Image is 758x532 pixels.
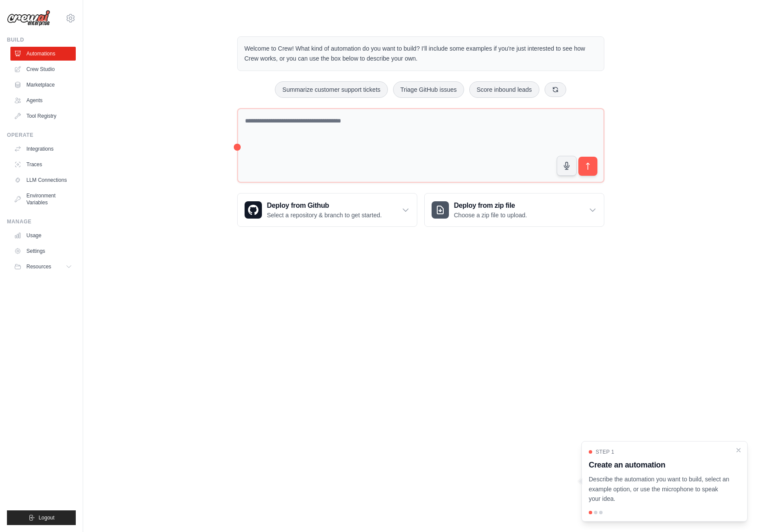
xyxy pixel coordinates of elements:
h3: Deploy from zip file [454,200,527,211]
a: Integrations [10,142,76,156]
a: Traces [10,158,76,171]
button: Logout [7,510,76,525]
span: Logout [39,514,55,521]
a: Usage [10,229,76,242]
a: LLM Connections [10,173,76,187]
a: Settings [10,244,76,258]
p: Describe the automation you want to build, select an example option, or use the microphone to spe... [589,474,730,504]
button: Summarize customer support tickets [275,81,387,98]
div: Build [7,36,76,43]
h3: Create an automation [589,459,730,471]
p: Choose a zip file to upload. [454,211,527,219]
span: Resources [26,263,51,270]
a: Automations [10,47,76,61]
div: Operate [7,132,76,139]
img: Logo [7,10,50,26]
button: Resources [10,260,76,274]
a: Agents [10,94,76,107]
a: Crew Studio [10,62,76,76]
button: Score inbound leads [469,81,539,98]
p: Select a repository & branch to get started. [267,211,382,219]
a: Marketplace [10,78,76,92]
p: Welcome to Crew! What kind of automation do you want to build? I'll include some examples if you'... [245,44,597,64]
a: Tool Registry [10,109,76,123]
button: Triage GitHub issues [393,81,464,98]
span: Step 1 [596,448,614,455]
div: Manage [7,218,76,225]
a: Environment Variables [10,189,76,210]
button: Close walkthrough [735,447,742,454]
h3: Deploy from Github [267,200,382,211]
